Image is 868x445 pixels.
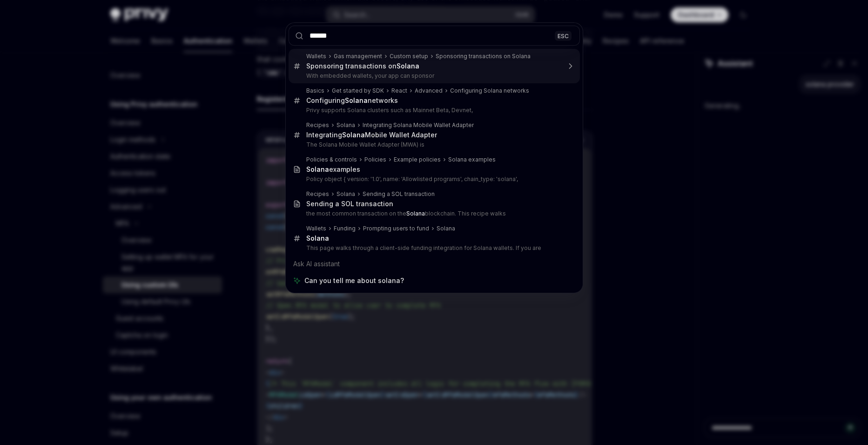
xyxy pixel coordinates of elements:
[391,87,407,94] div: React
[306,210,560,217] p: the most common transaction on the blockchain. This recipe walks
[306,62,419,70] div: Sponsoring transactions on
[437,225,455,232] div: Solana
[394,156,441,163] div: Example policies
[306,190,329,198] div: Recipes
[397,62,419,70] b: Solana
[390,53,428,60] div: Custom setup
[334,53,382,60] div: Gas management
[306,200,393,208] div: Sending a SOL transaction
[306,175,560,183] p: Policy object { version: '1.0', name: 'Allowlisted programs', chain_type: 'solana',
[332,87,384,94] div: Get started by SDK
[289,256,580,272] div: Ask AI assistant
[306,141,560,148] p: The Solana Mobile Wallet Adapter (MWA) is
[306,156,357,163] div: Policies & controls
[342,131,365,139] b: Solana
[306,131,437,139] div: Integrating Mobile Wallet Adapter
[306,53,326,60] div: Wallets
[306,87,324,94] div: Basics
[306,107,560,114] p: Privy supports Solana clusters such as Mainnet Beta, Devnet,
[306,225,326,232] div: Wallets
[448,156,496,163] div: Solana examples
[450,87,529,94] div: Configuring Solana networks
[306,244,560,252] p: This page walks through a client-side funding integration for Solana wallets. If you are
[336,121,355,129] div: Solana
[345,96,368,104] b: Solana
[334,225,356,232] div: Funding
[304,276,404,285] span: Can you tell me about solana?
[364,156,386,163] div: Policies
[306,165,329,173] b: Solana
[555,31,572,40] div: ESC
[363,121,474,129] div: Integrating Solana Mobile Wallet Adapter
[406,210,425,217] b: Solana
[306,165,360,174] div: examples
[363,225,429,232] div: Prompting users to fund
[306,72,560,80] p: With embedded wallets, your app can sponsor
[363,190,435,198] div: Sending a SOL transaction
[306,96,398,105] div: Configuring networks
[306,234,329,242] b: Solana
[306,121,329,129] div: Recipes
[336,190,355,198] div: Solana
[415,87,443,94] div: Advanced
[436,53,531,60] div: Sponsoring transactions on Solana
